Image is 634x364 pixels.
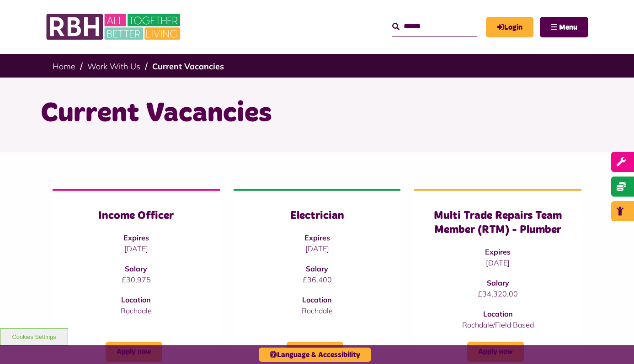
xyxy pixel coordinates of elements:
[152,61,224,72] a: Current Vacancies
[287,342,343,362] a: Apply now
[259,348,371,362] button: Language & Accessibility
[71,209,202,223] h3: Income Officer
[467,342,524,362] a: Apply now
[252,243,383,254] p: [DATE]
[41,96,594,131] h1: Current Vacancies
[46,9,183,45] img: RBH
[485,247,511,256] strong: Expires
[53,61,75,72] a: Home
[306,264,328,273] strong: Salary
[302,295,332,304] strong: Location
[487,278,509,287] strong: Salary
[486,17,533,37] a: MyRBH
[432,319,563,330] p: Rochdale/Field Based
[125,264,147,273] strong: Salary
[252,305,383,316] p: Rochdale
[593,323,634,364] iframe: Netcall Web Assistant for live chat
[123,233,149,242] strong: Expires
[87,61,140,72] a: Work With Us
[559,24,577,31] span: Menu
[432,257,563,268] p: [DATE]
[540,17,588,37] button: Navigation
[71,243,202,254] p: [DATE]
[483,309,513,318] strong: Location
[106,342,162,362] a: Apply now
[252,209,383,223] h3: Electrician
[71,274,202,285] p: £30,975
[252,274,383,285] p: £36,400
[71,305,202,316] p: Rochdale
[121,295,151,304] strong: Location
[432,209,563,237] h3: Multi Trade Repairs Team Member (RTM) - Plumber
[304,233,330,242] strong: Expires
[432,288,563,299] p: £34,320.00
